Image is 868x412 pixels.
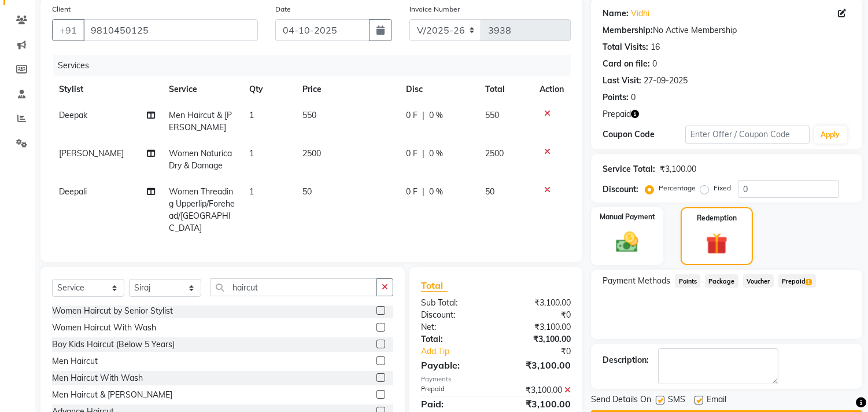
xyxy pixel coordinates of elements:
[249,110,254,120] span: 1
[296,76,399,102] th: Price
[412,358,496,372] div: Payable:
[609,229,645,255] img: _cash.svg
[422,186,424,198] span: |
[644,75,688,87] div: 27-09-2025
[210,278,377,296] input: Search or Scan
[409,4,460,14] label: Invoice Number
[52,372,143,384] div: Men Haircut With Wash
[814,126,847,144] button: Apply
[59,110,87,120] span: Deepak
[52,305,173,317] div: Women Haircut by Senior Stylist
[429,109,443,122] span: 0 %
[603,24,851,36] div: No Active Membership
[275,4,291,14] label: Date
[83,19,258,41] input: Search by Name/Mobile/Email/Code
[603,24,653,36] div: Membership:
[169,148,232,171] span: Women Naturica Dry & Damage
[249,148,254,159] span: 1
[600,212,655,222] label: Manual Payment
[659,183,696,193] label: Percentage
[302,148,321,159] span: 2500
[412,297,496,309] div: Sub Total:
[603,128,685,141] div: Coupon Code
[412,321,496,333] div: Net:
[412,345,510,358] a: Add Tip
[486,186,495,197] span: 50
[412,309,496,321] div: Discount:
[603,75,641,87] div: Last Visit:
[486,148,504,159] span: 2500
[603,163,655,175] div: Service Total:
[603,354,649,366] div: Description:
[697,213,737,223] label: Redemption
[399,76,478,102] th: Disc
[631,8,649,20] a: Vidhi
[429,186,443,198] span: 0 %
[705,274,738,288] span: Package
[249,186,254,197] span: 1
[707,393,726,408] span: Email
[668,393,685,408] span: SMS
[603,58,650,70] div: Card on file:
[479,76,533,102] th: Total
[406,148,418,160] span: 0 F
[660,163,696,175] div: ₹3,100.00
[412,333,496,345] div: Total:
[412,384,496,396] div: Prepaid
[651,41,660,53] div: 16
[533,76,571,102] th: Action
[496,397,580,411] div: ₹3,100.00
[591,393,651,408] span: Send Details On
[52,389,172,401] div: Men Haircut & [PERSON_NAME]
[603,41,648,53] div: Total Visits:
[53,55,579,76] div: Services
[169,110,232,133] span: Men Haircut & [PERSON_NAME]
[169,186,235,233] span: Women Threading Upperlip/Forehead/[GEOGRAPHIC_DATA]
[52,19,84,41] button: +91
[429,148,443,160] span: 0 %
[603,91,629,104] div: Points:
[486,110,500,120] span: 550
[496,321,580,333] div: ₹3,100.00
[406,109,418,122] span: 0 F
[743,274,774,288] span: Voucher
[510,345,580,358] div: ₹0
[421,374,571,384] div: Payments
[422,109,424,122] span: |
[496,333,580,345] div: ₹3,100.00
[778,274,816,288] span: Prepaid
[52,322,156,334] div: Women Haircut With Wash
[699,230,734,257] img: _gift.svg
[603,108,631,120] span: Prepaid
[685,126,809,144] input: Enter Offer / Coupon Code
[52,76,162,102] th: Stylist
[496,309,580,321] div: ₹0
[421,279,448,292] span: Total
[162,76,243,102] th: Service
[406,186,418,198] span: 0 F
[806,279,812,286] span: 1
[496,297,580,309] div: ₹3,100.00
[603,183,638,196] div: Discount:
[52,339,175,351] div: Boy Kids Haircut (Below 5 Years)
[603,8,629,20] div: Name:
[675,274,700,288] span: Points
[603,275,670,287] span: Payment Methods
[631,91,636,104] div: 0
[422,148,424,160] span: |
[714,183,731,193] label: Fixed
[59,186,87,197] span: Deepali
[242,76,296,102] th: Qty
[52,4,71,14] label: Client
[52,355,98,367] div: Men Haircut
[302,110,316,120] span: 550
[59,148,124,159] span: [PERSON_NAME]
[652,58,657,70] div: 0
[412,397,496,411] div: Paid:
[496,358,580,372] div: ₹3,100.00
[496,384,580,396] div: ₹3,100.00
[302,186,312,197] span: 50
